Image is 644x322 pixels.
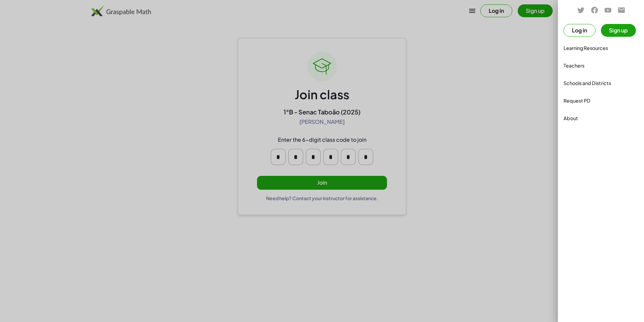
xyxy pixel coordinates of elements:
div: Schools and Districts [563,79,639,87]
a: Learning Resources [561,40,641,56]
a: About [561,110,641,126]
div: Request PD [563,97,639,105]
div: Teachers [563,61,639,70]
button: Log in [563,24,595,37]
div: Learning Resources [563,44,639,52]
button: Sign up [601,24,636,37]
div: About [563,114,639,122]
